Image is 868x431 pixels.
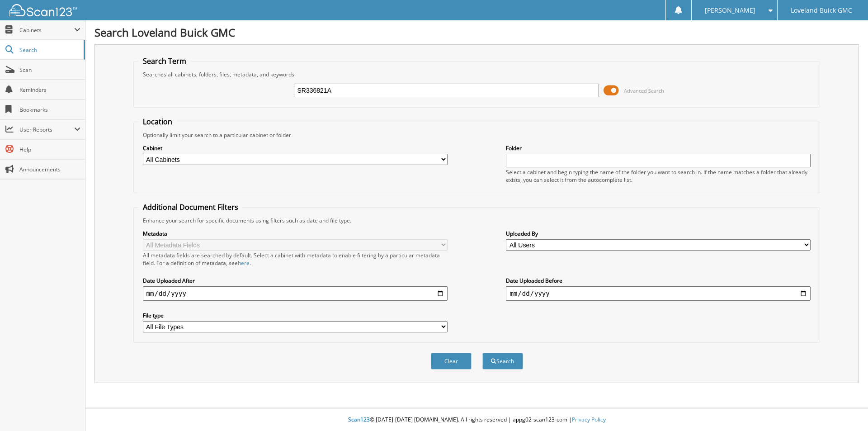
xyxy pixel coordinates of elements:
[85,409,868,431] div: © [DATE]-[DATE] [DOMAIN_NAME]. All rights reserved | appg02-scan123-com |
[482,353,523,369] button: Search
[19,46,79,54] span: Search
[143,312,448,319] label: File type
[138,131,816,139] div: Optionally limit your search to a particular cabinet or folder
[19,146,80,153] span: Help
[348,416,370,423] span: Scan123
[143,286,448,301] input: start
[19,126,74,133] span: User Reports
[624,87,664,94] span: Advanced Search
[238,259,250,267] a: here
[572,416,606,423] a: Privacy Policy
[705,8,755,13] span: [PERSON_NAME]
[19,26,74,34] span: Cabinets
[823,388,868,431] iframe: Chat Widget
[19,166,80,173] span: Announcements
[138,217,816,224] div: Enhance your search for specific documents using filters such as date and file type.
[9,4,77,16] img: scan123-logo-white.svg
[138,117,177,127] legend: Location
[94,25,859,40] h1: Search Loveland Buick GMC
[506,144,811,152] label: Folder
[506,277,811,284] label: Date Uploaded Before
[138,202,243,212] legend: Additional Document Filters
[431,353,472,369] button: Clear
[19,86,80,94] span: Reminders
[143,251,448,267] div: All metadata fields are searched by default. Select a cabinet with metadata to enable filtering b...
[143,230,448,237] label: Metadata
[791,8,852,13] span: Loveland Buick GMC
[19,66,80,74] span: Scan
[143,277,448,284] label: Date Uploaded After
[143,144,448,152] label: Cabinet
[138,71,816,78] div: Searches all cabinets, folders, files, metadata, and keywords
[506,230,811,237] label: Uploaded By
[506,286,811,301] input: end
[506,168,811,184] div: Select a cabinet and begin typing the name of the folder you want to search in. If the name match...
[138,56,191,66] legend: Search Term
[19,106,80,114] span: Bookmarks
